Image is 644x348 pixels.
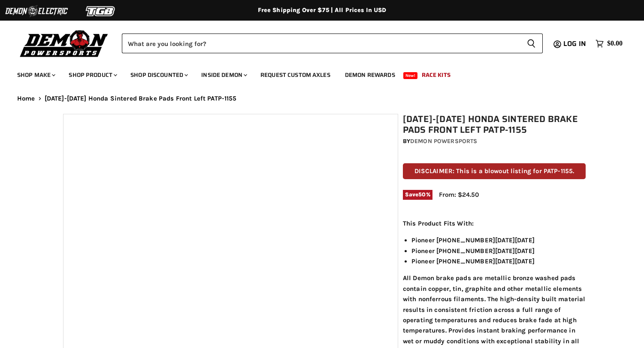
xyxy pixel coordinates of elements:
[607,40,623,48] span: $0.00
[195,66,252,84] a: Inside Demon
[122,34,543,53] form: Product
[403,163,586,179] p: DISCLAIMER: This is a blowout listing for PATP-1155.
[45,95,237,102] span: [DATE]-[DATE] Honda Sintered Brake Pads Front Left PATP-1155
[17,28,111,58] img: Demon Powersports
[122,34,520,53] input: Search
[411,246,586,256] li: Pioneer [PHONE_NUMBER][DATE][DATE]
[11,66,60,84] a: Shop Make
[11,63,620,84] ul: Main menu
[439,191,479,198] span: From: $24.50
[339,66,402,84] a: Demon Rewards
[559,40,591,48] a: Log in
[411,235,586,245] li: Pioneer [PHONE_NUMBER][DATE][DATE]
[411,256,586,266] li: Pioneer [PHONE_NUMBER][DATE][DATE]
[418,191,426,198] span: 50
[17,95,35,102] a: Home
[563,38,586,49] span: Log in
[403,137,586,146] div: by
[415,66,457,84] a: Race Kits
[4,3,69,19] img: Demon Electric Logo 2
[591,37,627,50] a: $0.00
[520,34,543,53] button: Search
[403,218,586,229] p: This Product Fits With:
[403,114,586,135] h1: [DATE]-[DATE] Honda Sintered Brake Pads Front Left PATP-1155
[124,66,193,84] a: Shop Discounted
[410,137,477,145] a: Demon Powersports
[69,3,133,19] img: TGB Logo 2
[403,72,418,79] span: New!
[254,66,337,84] a: Request Custom Axles
[403,190,432,199] span: Save %
[62,66,122,84] a: Shop Product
